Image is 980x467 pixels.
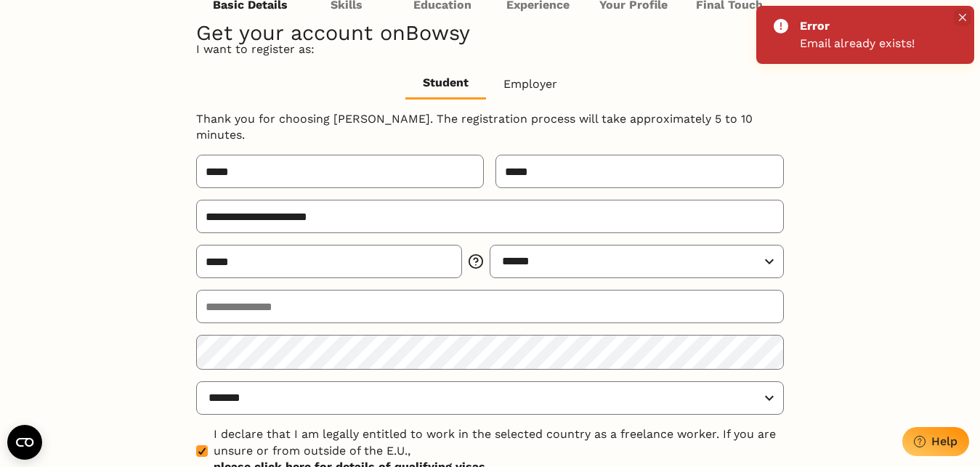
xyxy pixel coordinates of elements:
[800,35,934,52] div: Email already exists!
[196,25,784,41] h1: Get your account on
[7,425,42,460] button: Open CMP widget
[954,9,971,26] button: Close
[405,20,470,45] span: Bowsy
[405,69,486,99] button: Student
[486,69,575,99] button: Employer
[931,434,957,448] div: Help
[902,427,969,456] button: Help
[196,111,784,144] p: Thank you for choosing [PERSON_NAME]. The registration process will take approximately 5 to 10 mi...
[800,17,928,35] div: Error
[196,41,784,57] p: I want to register as:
